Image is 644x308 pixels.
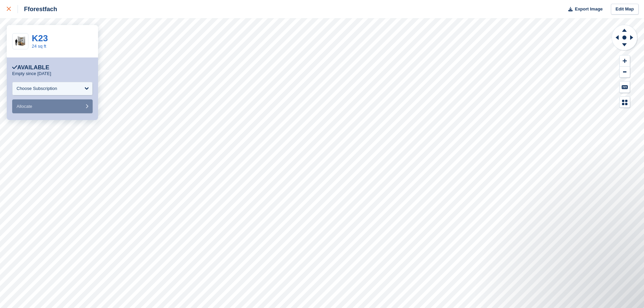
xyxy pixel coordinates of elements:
[32,44,46,49] a: 24 sq ft
[611,4,639,15] a: Edit Map
[620,67,630,78] button: Zoom Out
[620,97,630,108] button: Map Legend
[17,85,57,92] div: Choose Subscription
[13,35,28,47] img: 25-sqft-unit%20(7).jpg
[564,4,603,15] button: Export Image
[12,64,49,71] div: Available
[12,99,93,113] button: Allocate
[620,55,630,67] button: Zoom In
[620,81,630,93] button: Keyboard Shortcuts
[17,104,32,109] span: Allocate
[12,71,51,76] p: Empty since [DATE]
[32,33,48,43] a: K23
[575,6,602,13] span: Export Image
[18,5,57,13] div: Fforestfach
